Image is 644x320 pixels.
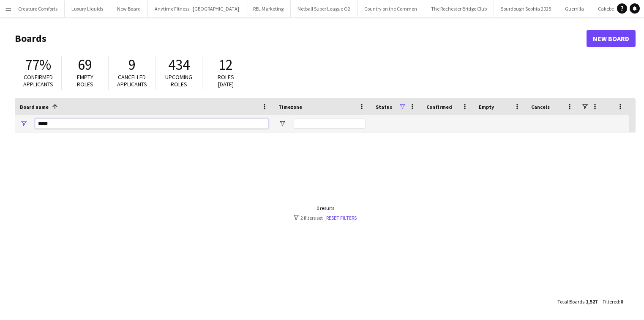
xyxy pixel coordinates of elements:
[11,0,65,17] button: Creature Comforts
[531,104,550,110] span: Cancels
[426,104,452,110] span: Confirmed
[20,120,27,127] button: Open Filter Menu
[128,55,136,74] span: 9
[246,0,291,17] button: REL Marketing
[168,55,190,74] span: 434
[218,55,233,74] span: 12
[557,293,598,310] div: :
[294,205,357,211] div: 0 results
[218,73,234,88] span: Roles [DATE]
[165,73,192,88] span: Upcoming roles
[479,104,494,110] span: Empty
[294,119,366,129] input: Timezone Filter Input
[23,73,53,88] span: Confirmed applicants
[586,298,598,305] span: 1,527
[25,55,51,74] span: 77%
[78,55,92,74] span: 69
[278,120,286,127] button: Open Filter Menu
[620,298,623,305] span: 0
[294,215,357,221] div: 2 filters set
[424,0,494,17] button: The Rochester Bridge Club
[587,30,636,47] a: New Board
[65,0,110,17] button: Luxury Liquids
[291,0,357,17] button: Netball Super League O2
[591,0,631,17] button: Cakebox HQ
[15,32,587,45] h1: Boards
[557,298,584,305] span: Total Boards
[117,73,147,88] span: Cancelled applicants
[494,0,558,17] button: Sourdough Sophia 2025
[35,119,268,129] input: Board name Filter Input
[558,0,591,17] button: Guerrilla
[603,298,619,305] span: Filtered
[110,0,148,17] button: New Board
[326,215,357,221] a: Reset filters
[357,0,424,17] button: Country on the Common
[77,73,93,88] span: Empty roles
[20,104,49,110] span: Board name
[278,104,302,110] span: Timezone
[603,293,623,310] div: :
[148,0,246,17] button: Anytime Fitness - [GEOGRAPHIC_DATA]
[376,104,392,110] span: Status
